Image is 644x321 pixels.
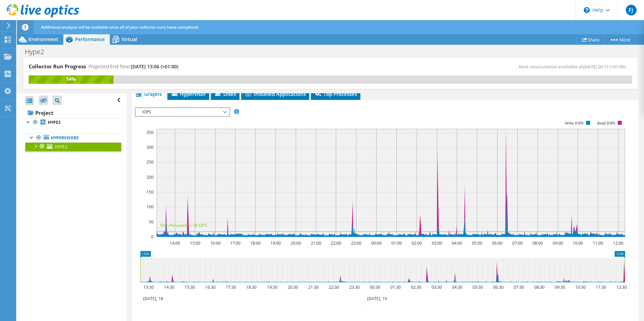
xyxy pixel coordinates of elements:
[565,121,584,126] text: Write IOPS
[328,284,339,290] text: 22:30
[147,144,154,150] text: 300
[25,134,121,142] a: Hypervisors
[147,189,154,195] text: 150
[169,240,180,246] text: 14:00
[472,284,483,290] text: 05:30
[411,240,422,246] text: 02:00
[492,240,502,246] text: 06:00
[75,36,105,42] span: Performance
[25,142,121,151] a: HYPE2
[171,91,206,97] span: Hypervisor
[287,284,298,290] text: 20:30
[616,284,626,290] text: 12:30
[554,284,565,290] text: 09:30
[245,91,306,97] span: Installed Applications
[552,240,563,246] text: 09:00
[513,284,524,290] text: 07:30
[122,36,137,42] span: Virtual
[431,240,442,246] text: 03:00
[626,5,637,15] span: FJ
[147,174,154,180] text: 200
[349,284,359,290] text: 23:30
[29,75,114,83] div: 14%
[290,240,301,246] text: 20:00
[411,284,421,290] text: 02:30
[246,284,256,290] text: 18:30
[214,91,236,97] span: Disks
[534,284,544,290] text: 08:30
[55,144,67,150] span: HYPE2
[577,34,605,45] a: Share
[613,240,623,246] text: 12:00
[584,7,590,13] svg: \n
[149,219,154,225] text: 50
[519,64,629,70] span: Next recalculation available at
[210,240,220,246] text: 16:00
[184,284,195,290] text: 15:30
[190,240,200,246] text: 15:00
[151,234,154,240] text: 0
[230,240,240,246] text: 17:00
[22,48,55,56] h1: Hype2
[493,284,503,290] text: 06:30
[351,240,361,246] text: 23:00
[592,240,603,246] text: 11:00
[597,121,615,126] text: Read IOPS
[330,240,341,246] text: 22:00
[41,24,199,30] span: Additional analysis will be available once all of your collector runs have completed.
[308,284,318,290] text: 21:30
[164,284,174,290] text: 14:30
[29,36,58,42] span: Environment
[532,240,543,246] text: 08:00
[451,240,462,246] text: 04:00
[314,91,357,97] span: Top Processes
[512,240,522,246] text: 07:00
[147,159,154,165] text: 250
[583,64,625,70] span: [DATE] 20:11 (+01:00)
[143,284,154,290] text: 13:30
[270,240,281,246] text: 19:00
[139,108,226,116] span: IOPS
[604,34,636,45] a: More
[391,240,401,246] text: 01:00
[205,284,215,290] text: 16:30
[452,284,462,290] text: 04:30
[595,284,606,290] text: 11:30
[147,130,154,135] text: 350
[431,284,442,290] text: 03:30
[25,118,121,127] a: HYPE2
[267,284,277,290] text: 19:30
[48,119,61,125] b: HYPE2
[390,284,400,290] text: 01:30
[575,284,585,290] text: 10:30
[311,240,321,246] text: 21:00
[371,240,381,246] text: 00:00
[472,240,482,246] text: 05:00
[160,222,207,228] text: 95th Percentile = 18 IOPS
[225,284,236,290] text: 17:30
[147,204,154,210] text: 100
[250,240,260,246] text: 18:00
[369,284,380,290] text: 00:30
[572,240,583,246] text: 10:00
[135,91,162,97] span: Graphs
[25,107,121,118] a: Project
[89,63,178,70] h4: Projected End Time:
[131,63,178,70] span: [DATE] 13:06 (+01:00)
